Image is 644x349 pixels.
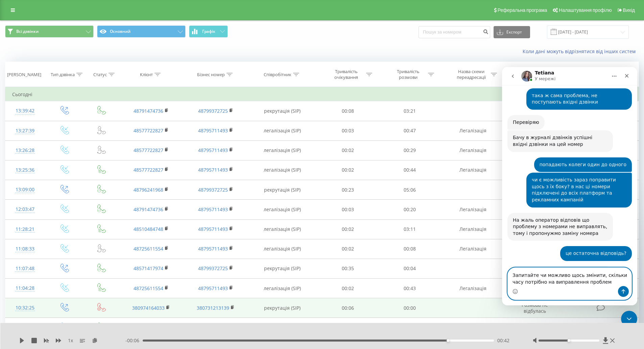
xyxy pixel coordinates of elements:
td: Легалізація [440,219,505,239]
iframe: Intercom live chat [502,67,637,305]
div: 10:32:25 [12,301,38,314]
span: Розмова не відбулась [522,302,548,314]
td: 00:02 [317,279,379,298]
td: Легалізація [440,160,505,180]
a: 48791474736 [134,108,163,114]
a: 48795711493 [198,167,228,173]
td: 00:50 [379,318,441,337]
a: 48577722827 [134,167,163,173]
td: 00:02 [317,160,379,180]
div: Бізнес номер [197,72,225,78]
a: 48571417974 [134,265,163,271]
td: легалізація (SIP) [248,219,317,239]
div: Accessibility label [447,339,449,342]
td: легалізація (SIP) [248,279,317,298]
a: 48791474736 [134,206,163,213]
td: Сьогодні [5,88,639,101]
input: Пошук за номером [419,26,490,38]
td: 00:03 [317,121,379,140]
a: 48795711493 [198,285,228,291]
div: Статус [93,72,107,78]
a: 48795711493 [198,206,228,213]
span: Реферальна програма [498,7,547,13]
a: 380731213139 [197,305,229,311]
div: Клієнт [140,72,153,78]
a: 48725611554 [134,245,163,252]
a: 48799372725 [198,187,228,193]
div: 13:25:36 [12,163,38,177]
a: 48577722827 [134,127,163,134]
td: Легалізація [440,239,505,259]
div: 13:26:28 [12,144,38,157]
span: Всі дзвінки [16,29,39,34]
td: 03:11 [379,219,441,239]
td: 00:04 [379,259,441,278]
span: 1 x [68,337,73,344]
div: 11:04:28 [12,282,38,295]
td: 00:35 [317,259,379,278]
div: 11:08:33 [12,242,38,256]
a: 48799372725 [198,265,228,271]
td: 00:08 [379,239,441,259]
div: 13:39:42 [12,104,38,117]
button: Експорт [494,26,530,38]
span: Вихід [623,7,635,13]
td: рекрутація (SIP) [248,259,317,278]
div: Співробітник [264,72,291,78]
td: легалізація (SIP) [248,239,317,259]
td: 00:44 [379,160,441,180]
td: легалізація (SIP) [248,200,317,219]
td: 00:00 [379,298,441,318]
td: легалізація (SIP) [248,318,317,337]
td: 00:47 [379,121,441,140]
td: Легалізація [440,140,505,160]
td: легалізація (SIP) [248,121,317,140]
td: 03:21 [379,101,441,121]
td: 00:03 [317,200,379,219]
span: 00:42 [497,337,509,344]
td: 00:02 [317,239,379,259]
td: рекрутація (SIP) [248,298,317,318]
a: 48795711493 [198,226,228,232]
div: Тривалість розмови [390,69,426,80]
div: 13:27:39 [12,124,38,137]
a: 48795711493 [198,127,228,134]
div: Тривалість очікування [328,69,364,80]
iframe: Intercom live chat [621,311,637,327]
a: 48510484748 [134,226,163,232]
div: [PERSON_NAME] [7,72,41,78]
a: 48799372725 [198,108,228,114]
div: Назва схеми переадресації [453,69,489,80]
span: Графік [202,29,215,34]
a: 48795711493 [198,245,228,252]
button: Основний [97,25,186,38]
a: 48577722827 [134,147,163,153]
button: Графік [189,25,228,38]
div: Accessibility label [568,339,570,342]
div: Тип дзвінка [51,72,75,78]
td: рекрутація (SIP) [248,101,317,121]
